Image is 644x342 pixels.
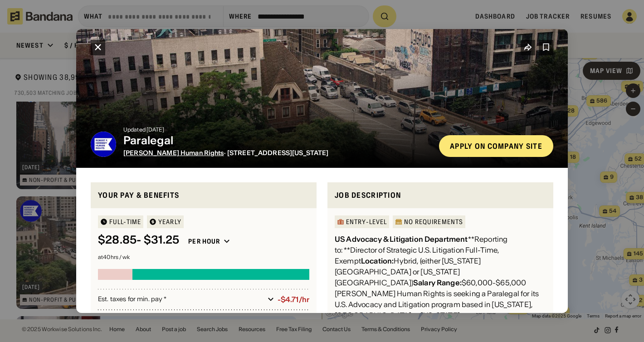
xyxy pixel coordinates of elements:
div: Apply on company site [450,142,542,150]
div: No Requirements [404,219,463,225]
div: Entry-Level [346,219,387,225]
div: Your pay & benefits [98,190,309,201]
div: Paralegal [123,134,432,147]
div: Full-time [109,219,141,225]
span: [PERSON_NAME] Human Rights [123,149,224,157]
div: at 40 hrs / wk [98,254,309,260]
div: Job Description [335,190,546,201]
div: $ 28.85 - $31.25 [98,234,179,247]
div: US Advocacy & Litigation Department [335,235,468,244]
div: Location: [361,256,394,265]
div: Updated [DATE] [123,127,432,132]
div: · [STREET_ADDRESS][US_STATE] [123,149,432,157]
div: Salary Range: [413,278,462,287]
div: -$4.71/hr [278,295,309,304]
div: YEARLY [158,219,181,225]
img: Robert F. Kennedy Human Rights logo [91,132,116,157]
div: Per hour [188,237,220,245]
div: Est. taxes for min. pay * [98,295,264,304]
